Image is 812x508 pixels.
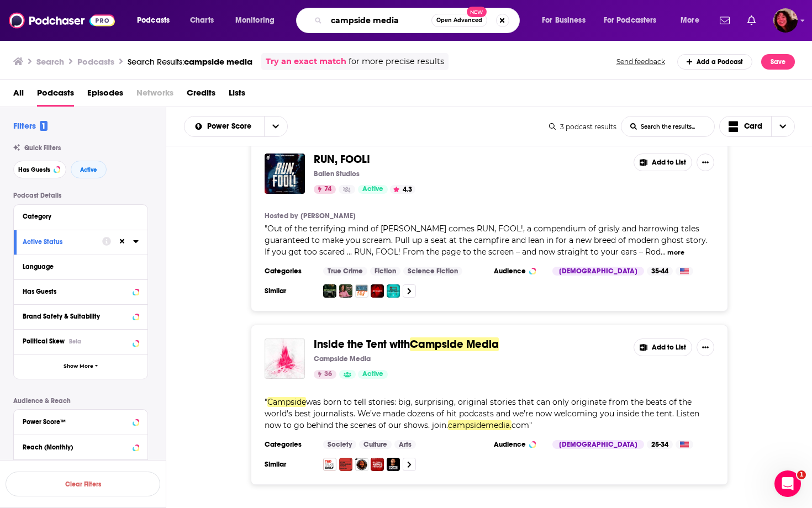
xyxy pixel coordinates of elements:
span: Active [362,184,383,195]
button: Category [23,209,139,223]
button: Power Score™ [23,414,139,428]
a: Show notifications dropdown [715,11,734,30]
p: Podcast Details [13,192,148,199]
img: Global News Podcast [371,458,384,471]
img: Candyman: The True Story Behind The Bathroom Mirror Murder [387,284,400,298]
span: Networks [136,84,173,107]
a: All [13,84,24,107]
button: Reach (Monthly) [23,440,139,453]
span: Card [744,123,762,130]
button: Send feedback [613,57,668,66]
span: campside media [184,56,252,67]
a: Episodes [87,84,123,107]
span: ... [661,247,666,257]
h4: Hosted by [265,211,298,220]
button: more [667,248,684,257]
img: Quiet Riot [355,284,368,298]
a: Culture [359,440,392,449]
span: Logged in as Kathryn-Musilek [773,8,798,33]
img: Stuff You Should Know [339,458,352,471]
button: open menu [673,12,713,29]
img: RUN, FOOL! [265,154,305,194]
a: Try an exact match [266,55,346,68]
span: For Business [542,13,586,28]
a: [PERSON_NAME] [300,211,356,220]
span: 1 [40,121,48,131]
span: " [265,224,708,257]
div: Brand Safety & Suitability [23,313,129,320]
span: Open Advanced [436,18,482,23]
img: DEVIANT [371,284,384,298]
img: Podchaser - Follow, Share and Rate Podcasts [9,10,115,31]
img: Natalie Cassidy's 'Life with Nat' [339,284,352,298]
span: Show More [64,363,93,369]
a: Lists [229,84,245,107]
a: Podcasts [37,84,74,107]
span: Has Guests [18,167,50,173]
a: Society [323,440,356,449]
div: Power Score™ [23,418,129,426]
span: Power Score [207,123,255,130]
div: Has Guests [23,288,129,295]
span: Credits [187,84,215,107]
span: Inside the Tent with [314,337,410,351]
button: Open AdvancedNew [431,14,487,27]
span: 1 [797,470,806,479]
a: Active [358,185,388,194]
span: Campside [267,397,306,407]
a: Science Fiction [403,267,462,276]
button: open menu [264,117,287,136]
a: RUN, FOOL! [314,154,370,166]
a: Arts [394,440,416,449]
span: Quick Filters [24,144,61,152]
h3: Search [36,56,64,67]
div: Search Results: [128,56,252,67]
button: Choose View [719,116,795,137]
a: Search Results:campside media [128,56,252,67]
img: The Bhootbusters Podcast [323,284,336,298]
button: open menu [184,123,264,130]
a: Charts [183,12,220,29]
h3: Audience [494,440,544,449]
a: TED Talks Daily [323,458,336,471]
h3: Podcasts [77,56,114,67]
button: Add to List [634,154,692,171]
p: Campside Media [314,354,371,363]
span: New [467,7,487,17]
button: Active Status [23,235,102,248]
button: Clear Filters [6,472,160,496]
button: open menu [534,12,599,29]
p: Audience & Reach [13,397,148,405]
button: Active [71,161,107,178]
h2: Filters [13,120,48,131]
span: com [512,420,529,430]
div: Active Status [23,238,95,246]
h3: Similar [265,287,314,295]
p: Ballen Studios [314,170,360,178]
button: Save [761,54,795,70]
span: More [681,13,699,28]
div: [DEMOGRAPHIC_DATA] [552,440,644,449]
div: 25-34 [647,440,673,449]
span: Charts [190,13,214,28]
div: 35-44 [647,267,673,276]
h3: Similar [265,460,314,469]
button: Language [23,260,139,273]
h2: Choose List sort [184,116,288,137]
img: The Diary Of A CEO with Steven Bartlett [387,458,400,471]
span: RUN, FOOL! [314,152,370,166]
a: Fiction [370,267,400,276]
button: Add to List [634,338,692,356]
button: Has Guests [23,284,139,298]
